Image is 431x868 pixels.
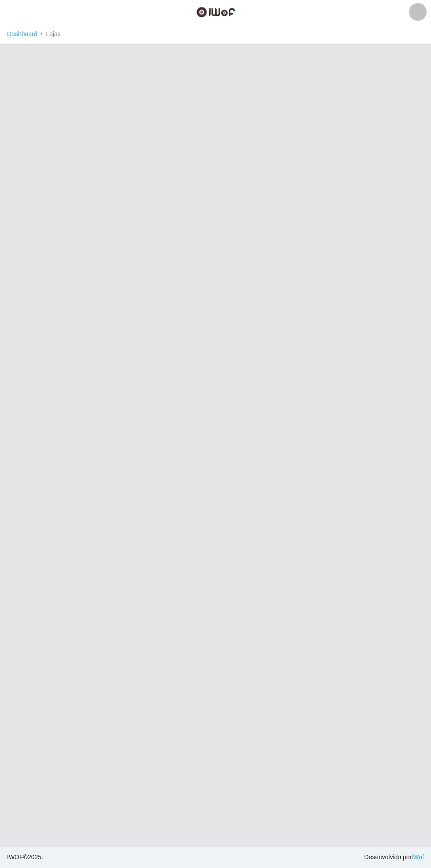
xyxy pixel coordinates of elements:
[364,853,424,862] span: Desenvolvido por
[7,30,37,37] a: Dashboard
[196,7,235,18] img: CoreUI Logo
[37,29,61,39] li: Lojas
[7,853,43,862] span: © 2025 .
[412,853,424,861] a: iWof
[7,853,23,861] span: IWOF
